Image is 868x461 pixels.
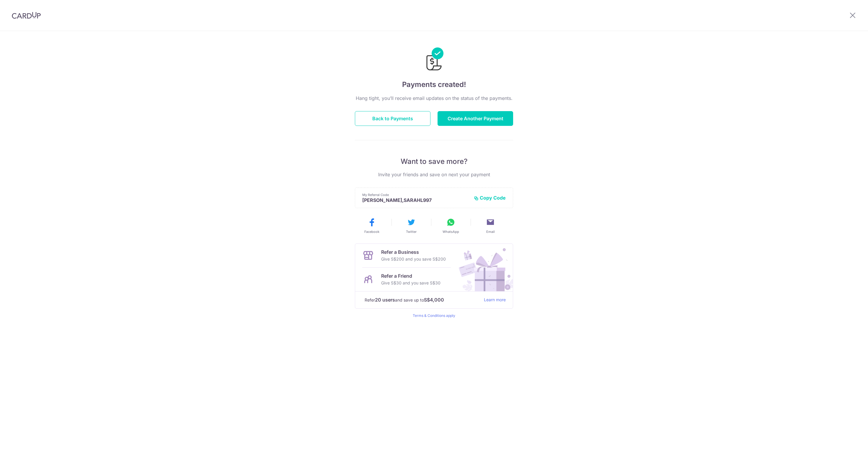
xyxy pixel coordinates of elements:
button: WhatsApp [433,218,468,234]
p: Give S$200 and you save S$200 [381,256,446,263]
button: Back to Payments [355,111,430,126]
p: My Referral Code [362,192,469,197]
button: Copy Code [474,195,506,201]
p: Hang tight, you’ll receive email updates on the status of the payments. [355,95,513,102]
span: Email [486,229,495,234]
p: Refer a Business [381,248,446,256]
img: CardUp [12,12,41,19]
p: Want to save more? [355,157,513,166]
a: Terms & Conditions apply [413,313,455,318]
button: Facebook [354,218,389,234]
a: Learn more [484,296,506,304]
button: Twitter [394,218,429,234]
h4: Payments created! [355,79,513,90]
strong: S$4,000 [424,296,444,303]
strong: 20 users [375,296,395,303]
img: Payments [425,47,443,72]
span: Twitter [406,229,417,234]
span: Facebook [364,229,379,234]
p: Refer a Friend [381,272,440,279]
button: Email [473,218,508,234]
p: Invite your friends and save on next your payment [355,171,513,178]
button: Create Another Payment [438,111,513,126]
img: Refer [453,244,513,291]
p: Refer and save up to [365,296,479,304]
p: Give S$30 and you save S$30 [381,279,440,287]
p: [PERSON_NAME],SARAHL997 [362,197,469,203]
span: WhatsApp [443,229,459,234]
